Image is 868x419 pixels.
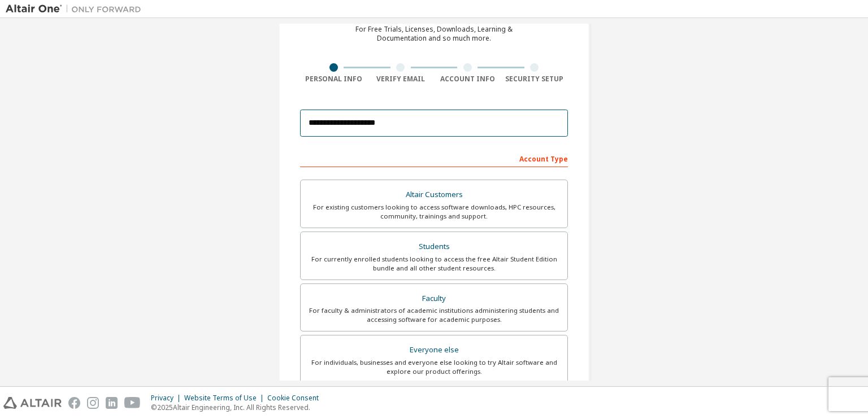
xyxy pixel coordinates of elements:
div: Faculty [307,291,561,307]
img: linkedin.svg [106,397,118,409]
img: youtube.svg [124,397,141,409]
div: Privacy [151,394,184,403]
div: For faculty & administrators of academic institutions administering students and accessing softwa... [307,306,561,324]
div: For currently enrolled students looking to access the free Altair Student Edition bundle and all ... [307,255,561,273]
div: For Free Trials, Licenses, Downloads, Learning & Documentation and so much more. [355,25,513,43]
div: For existing customers looking to access software downloads, HPC resources, community, trainings ... [307,203,561,221]
div: Verify Email [367,75,435,84]
div: Account Type [300,149,568,167]
img: Altair One [6,3,147,15]
p: © 2025 Altair Engineering, Inc. All Rights Reserved. [151,403,325,412]
div: Altair Customers [307,187,561,203]
div: Account Info [434,75,501,84]
div: Personal Info [300,75,367,84]
img: facebook.svg [68,397,80,409]
div: Cookie Consent [267,394,325,403]
div: Security Setup [501,75,568,84]
img: altair_logo.svg [3,397,62,409]
div: Website Terms of Use [184,394,267,403]
img: instagram.svg [87,397,99,409]
div: For individuals, businesses and everyone else looking to try Altair software and explore our prod... [307,358,561,376]
div: Everyone else [307,342,561,358]
div: Students [307,239,561,255]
